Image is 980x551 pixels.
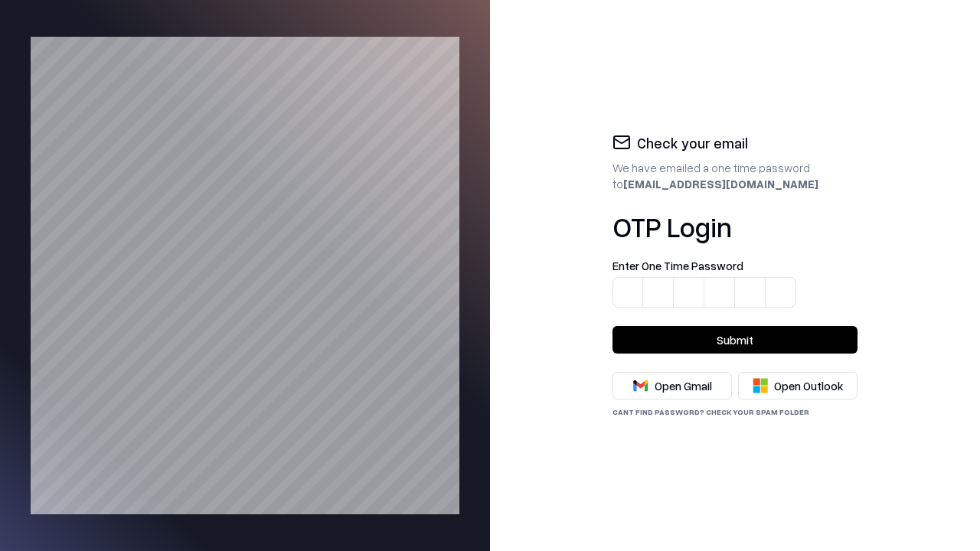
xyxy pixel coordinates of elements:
b: [EMAIL_ADDRESS][DOMAIN_NAME] [623,177,818,191]
h2: Check your email [637,133,748,155]
button: Open Gmail [612,372,732,399]
div: We have emailed a one time password to [612,160,857,192]
button: Open Outlook [738,372,857,399]
button: Submit [612,326,857,354]
div: Cant find password? check your spam folder [612,406,857,418]
h1: OTP Login [612,211,857,242]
